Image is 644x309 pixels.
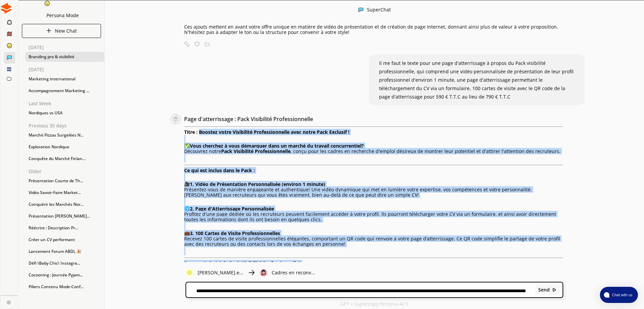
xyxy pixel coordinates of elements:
div: Persona Mode [44,13,79,18]
p: Profitez d'une page dédiée où les recruteurs peuvent facilement accéder à votre profil. Ils pourr... [184,211,563,222]
img: Close [260,269,268,277]
img: Close [185,269,194,277]
img: Close [7,300,11,304]
a: Close [1,296,18,307]
img: Close [247,269,256,277]
img: tab_domain_overview_orange.svg [27,39,33,44]
img: tab_keywords_by_traffic_grey.svg [76,39,82,44]
div: Mots-clés [84,40,103,44]
div: Piliers Contenu Mode-Conf... [25,282,104,292]
div: v 4.0.25 [19,11,33,16]
img: Save [205,42,210,47]
img: Copy [184,42,190,47]
b: Send [538,287,550,293]
img: Favorite [195,42,200,47]
strong: Vous cherchez à vous démarquer dans un marché du travail concurrentiel? [190,143,364,149]
strong: Titre : Boostez votre Visibilité Professionnelle avec notre Pack Exclusif ! [184,129,349,135]
p: [PERSON_NAME].e... [198,270,243,275]
p: 🌐 [184,206,563,211]
strong: Pourquoi choisir le Pack Visibilité Professionnelle? [184,260,301,266]
p: GPT + Supercopy Persona-AI 3 [340,301,408,307]
p: Découvrez notre , conçu pour les cadres en recherche d'emploi désireux de montrer leur potentiel ... [184,149,563,154]
img: logo_orange.svg [11,11,16,16]
div: Domaine: [URL] [18,17,50,23]
div: Présentation Courte de Th... [25,176,104,186]
div: Marché Pizzas Surgelées N... [25,130,104,140]
div: Domaine [35,40,52,44]
p: Previous 30 days [29,123,104,128]
p: [DATE] [29,45,104,50]
div: Défi \Baby Chic\ Instagra... [25,258,104,268]
strong: Pack Visibilité Professionnelle [221,148,291,154]
p: 💼 [184,231,563,236]
p: New Chat [55,28,77,34]
span: Chat with us [609,292,634,298]
div: Accompagnement Marketing ... [25,86,104,96]
p: Cadres en reconv... [272,270,315,275]
div: Vidéo Savoir-Faire Market... [25,188,104,198]
img: Close [44,0,50,6]
img: Close [46,28,52,33]
div: Exploration Nordique [25,142,104,152]
div: Marketing international [25,74,104,84]
p: Ces ajouts mettent en avant votre offre unique en matière de vidéo de présentation et de création... [184,24,563,35]
div: Conquête du Marché Finlan... [25,154,104,164]
strong: 3. 100 Cartes de Visite Professionnelles [190,230,280,236]
img: website_grey.svg [11,17,16,23]
div: Présentation [PERSON_NAME]... [25,211,104,221]
div: Conquérir les Marchés Nor... [25,199,104,209]
strong: 1. Vidéo de Présentation Personnalisée (environ 1 minute) [190,181,325,187]
div: Cocooning : Journée Pyjam... [25,270,104,280]
img: Close [552,287,557,292]
div: Créer un CV performant [25,235,104,245]
div: Lancement Forum ABDL 🎉 [25,246,104,257]
p: Présentez-vous de manière engageante et authentique! Une vidéo dynamique qui met en lumière votre... [184,187,563,198]
button: atlas-launcher [600,287,638,303]
p: Recevez 100 cartes de visite professionnelles élégantes, comportant un QR code qui renvoie à votr... [184,236,563,247]
div: Nordiques vs USA [25,108,104,118]
p: [DATE] [29,67,104,72]
div: SuperChat [367,7,391,13]
p: Older [29,169,104,174]
p: 🎥 [184,182,563,187]
img: Close [1,3,12,14]
img: Close [171,114,181,124]
h3: Page d'atterrissage : Pack Visibilité Professionnelle [184,114,563,124]
img: Close [358,7,364,12]
div: Branding pro & visibilité [25,52,104,62]
p: Last Week [29,101,104,106]
div: Réécrire : Description Pr... [25,223,104,233]
p: ✅ [184,143,563,149]
strong: Ce qui est inclus dans le Pack : [184,167,255,173]
strong: 2. Page d'Atterrissage Personnalisée [190,205,274,212]
span: Il me faut le texte pour une page d'atterrissage à propos du Pack visibilité professionnelle, qui... [379,60,574,100]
